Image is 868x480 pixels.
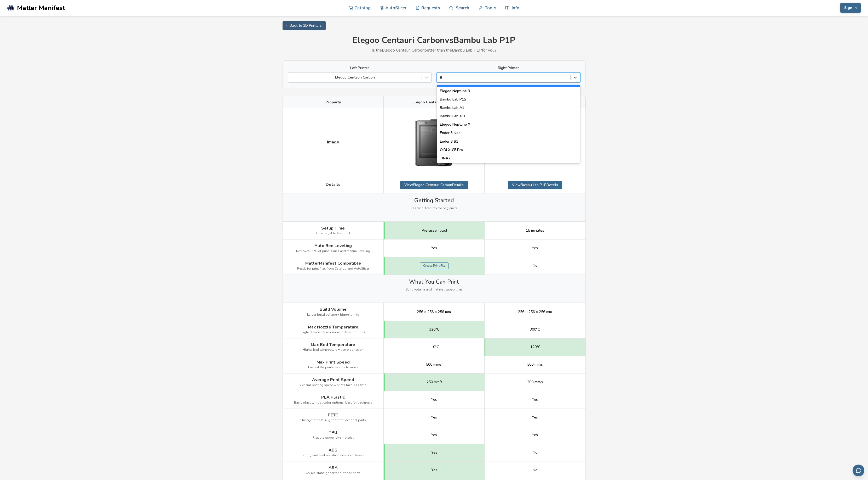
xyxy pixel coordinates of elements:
[320,307,347,312] span: Build Volume
[532,246,538,250] span: Yes
[420,262,449,270] a: Create Print File
[305,261,361,266] span: MatterManifest Compatible
[412,100,456,104] span: Elegoo Centauri Carbon
[411,206,457,210] span: Essential features for beginners
[526,228,544,233] span: 15 minutes
[437,112,580,120] div: Bambu Lab X1C
[326,182,341,187] span: Details
[532,433,538,437] span: Yes
[437,95,580,104] div: Bambu Lab P1S
[508,181,562,189] a: ViewBambu Lab P1PDetails
[431,468,437,472] span: Yes
[409,279,459,285] span: What You Can Print
[431,433,437,437] span: Yes
[437,129,580,137] div: Ender 3 Neo
[400,181,468,189] a: ViewElegoo Centauri CarbonDetails
[329,430,337,435] span: TPU
[408,112,460,172] img: Elegoo Centauri Carbon
[308,325,358,330] span: Max Nozzle Temperature
[283,21,326,30] a: ← Back to 3D Printers
[303,348,364,352] span: Higher bed temperature = better adhesion
[437,87,580,95] div: Elegoo Neptune 3
[297,267,369,271] span: Ready for print files from Catalog and AutoSlicer
[422,228,447,233] span: Pre-assembled
[532,415,538,420] span: Yes
[431,415,437,420] span: Yes
[313,436,354,440] span: Flexible rubber-like material
[329,465,338,470] span: ASA
[437,137,580,146] div: Ender 3 S1
[327,140,339,144] span: Image
[314,243,352,248] span: Auto Bed Leveling
[533,468,537,472] span: No
[300,418,366,422] span: Stronger than PLA, good for functional parts
[307,313,359,317] span: Larger build volume = bigger prints
[316,232,350,235] span: Time to get to first print
[306,471,360,475] span: UV resistant, good for outdoor parts
[431,450,437,455] span: Yes
[311,342,355,347] span: Max Bed Temperature
[283,48,586,53] p: Is the Elegoo Centauri Carbon better than the Bambu Lab P1P for you?
[427,380,442,384] span: 250 mm/s
[17,4,65,12] span: Matter Manifest
[302,454,364,457] span: Strong and heat resistant, needs enclosure
[312,377,354,382] span: Average Print Speed
[437,66,580,70] label: Right Printer
[527,380,543,384] span: 200 mm/s
[317,360,350,365] span: Max Print Speed
[437,104,580,112] div: Bambu Lab A1
[518,310,552,314] span: 256 × 256 × 256 mm
[308,366,358,369] span: Fastest the printer is able to move
[328,413,338,417] span: PETG
[840,3,861,13] button: Sign In
[530,327,540,332] span: 300°C
[532,398,538,402] span: Yes
[294,401,372,405] span: Basic plastic, most color options, best for beginners
[429,327,439,332] span: 320°C
[283,36,586,45] h1: Elegoo Centauri Carbon vs Bambu Lab P1P
[530,345,541,349] span: 120°C
[853,465,864,476] button: Send feedback via email
[414,197,454,204] span: Getting Started
[296,249,370,253] span: Removes 80% of print issues and manual leveling
[431,246,437,250] span: Yes
[429,345,439,349] span: 110°C
[437,120,580,129] div: Elegoo Neptune X
[431,398,437,402] span: Yes
[417,310,451,314] span: 256 × 256 × 256 mm
[426,362,442,367] span: 500 mm/s
[437,146,580,154] div: QIDI X-CF Pro
[437,154,580,163] div: TINA2
[406,288,463,292] span: Build volume and material capabilities
[329,448,337,453] span: ABS
[291,75,292,80] input: Elegoo Centauri Carbon
[300,383,366,387] span: General printing speed = prints take less time
[301,331,365,334] span: Higher temperature = more material options
[533,450,537,455] span: No
[321,226,345,231] span: Setup Time
[440,75,445,80] input: Anycubic Kobra 2 PlusAnycubic KobraBambu Lab A1 MiniElegoo CentauriSovol SV06 PlusBambu Lab P1PEl...
[321,395,345,400] span: PLA Plastic
[527,362,543,367] span: 500 mm/s
[325,100,341,104] span: Property
[288,66,432,70] label: Left Printer
[533,264,537,268] span: No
